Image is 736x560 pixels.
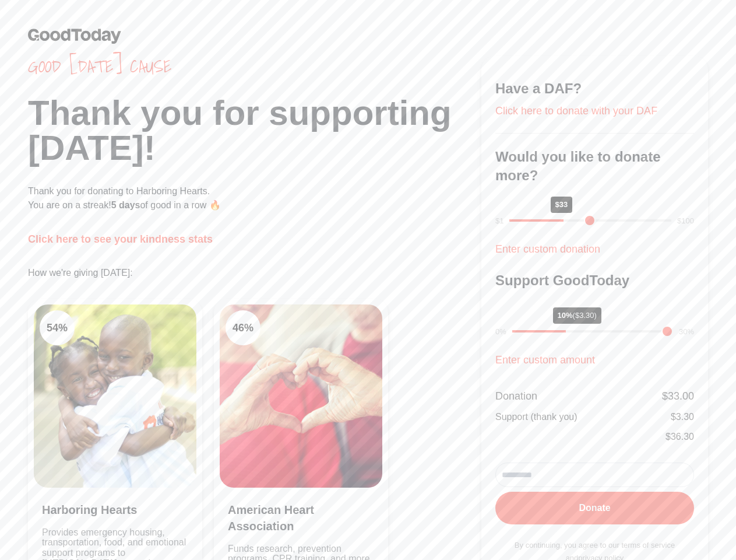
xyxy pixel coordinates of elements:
img: GoodToday [28,28,121,44]
div: $100 [677,215,694,227]
span: 3.30 [676,412,694,422]
div: 54 % [40,310,75,345]
img: Clean Air Task Force [34,304,196,488]
a: Click here to donate with your DAF [495,105,657,117]
div: $ [665,430,694,444]
h3: Would you like to donate more? [495,148,694,185]
div: 46 % [226,310,260,345]
span: ($3.30) [573,311,597,320]
h1: Thank you for supporting [DATE]! [28,96,481,166]
img: Clean Cooking Alliance [220,304,382,488]
div: $ [671,410,694,424]
div: Donation [495,388,537,404]
span: 36.30 [671,432,694,442]
a: Click here to see your kindness stats [28,233,213,245]
div: 30% [679,326,694,338]
h3: Support GoodToday [495,271,694,290]
span: 33.00 [668,390,694,402]
h3: Have a DAF? [495,79,694,98]
div: 0% [495,326,506,338]
h3: Harboring Hearts [42,502,188,518]
div: 10% [553,307,601,324]
button: Donate [495,492,694,524]
span: Good [DATE] cause [28,56,481,77]
div: $1 [495,215,503,227]
a: Enter custom amount [495,354,595,366]
div: $ [662,388,694,404]
div: $33 [551,197,573,213]
p: How we're giving [DATE]: [28,266,481,280]
a: Enter custom donation [495,243,600,255]
h3: American Heart Association [228,502,374,534]
div: Support (thank you) [495,410,577,424]
p: Thank you for donating to Harboring Hearts. You are on a streak! of good in a row 🔥 [28,184,481,212]
span: 5 days [111,200,140,210]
